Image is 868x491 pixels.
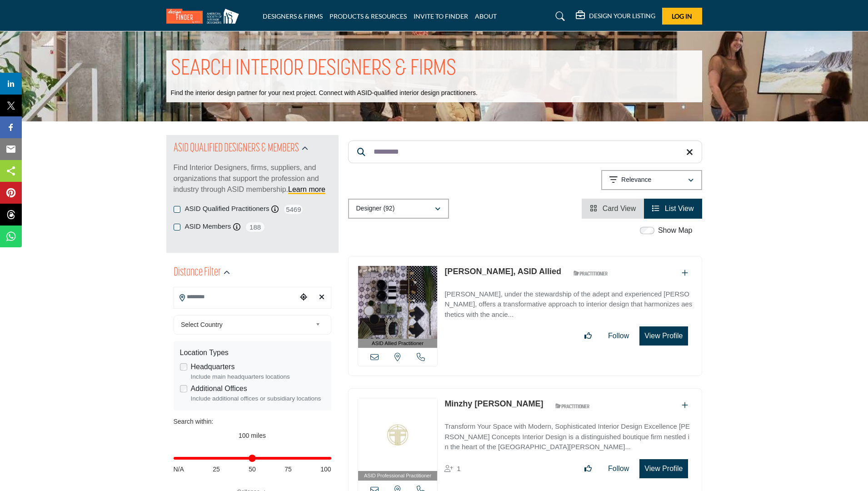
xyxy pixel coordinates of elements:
div: DESIGN YOUR LISTING [576,11,655,22]
a: ABOUT [475,12,497,20]
a: ASID Allied Practitioner [358,266,438,348]
a: Add To List [682,269,688,277]
p: Minzhy Fong [444,398,543,410]
span: Log In [672,12,692,20]
div: Include main headquarters locations [191,372,325,381]
label: Show Map [658,225,693,236]
div: Location Types [180,347,325,358]
div: Choose your current location [297,288,310,307]
button: Like listing [579,327,598,345]
span: 188 [245,221,265,233]
p: Designer (92) [356,204,395,213]
a: Transform Your Space with Modern, Sophisticated Interior Design Excellence [PERSON_NAME] Concepts... [444,416,692,452]
label: ASID Qualified Practitioners [185,204,269,214]
div: Clear search location [315,288,329,307]
div: Search within: [174,417,331,426]
span: ASID Allied Practitioner [372,340,424,347]
h5: DESIGN YOUR LISTING [589,12,655,20]
button: Relevance [601,170,702,190]
a: Learn more [288,185,325,193]
a: [PERSON_NAME], ASID Allied [444,267,561,276]
h2: Distance Filter [174,265,221,281]
img: Deborah Miller, ASID Allied [358,266,438,339]
span: 100 miles [239,432,266,439]
li: List View [644,199,702,219]
input: ASID Qualified Practitioners checkbox [174,206,180,213]
a: INVITE TO FINDER [414,12,468,20]
h1: SEARCH INTERIOR DESIGNERS & FIRMS [171,55,456,83]
span: 75 [284,465,292,474]
label: Additional Offices [191,383,247,394]
p: [PERSON_NAME], under the stewardship of the adept and experienced [PERSON_NAME], offers a transfo... [444,289,692,320]
p: Find the interior design partner for your next project. Connect with ASID-qualified interior desi... [171,89,478,98]
h2: ASID QUALIFIED DESIGNERS & MEMBERS [174,140,299,157]
span: 25 [213,465,220,474]
a: [PERSON_NAME], under the stewardship of the adept and experienced [PERSON_NAME], offers a transfo... [444,284,692,320]
span: 5469 [283,204,304,215]
button: Like listing [579,460,598,478]
button: Follow [602,460,635,478]
label: ASID Members [185,221,231,232]
input: ASID Members checkbox [174,224,180,230]
a: PRODUCTS & RESOURCES [329,12,407,20]
span: Select Country [181,319,312,330]
input: Search Keyword [348,140,702,163]
a: Add To List [682,401,688,409]
span: 1 [457,465,460,472]
span: ASID Professional Practitioner [364,472,431,480]
img: ASID Qualified Practitioners Badge Icon [570,268,611,279]
p: Deborah Miller, ASID Allied [444,266,561,278]
button: Log In [662,8,702,25]
p: Find Interior Designers, firms, suppliers, and organizations that support the profession and indu... [174,162,331,195]
img: ASID Qualified Practitioners Badge Icon [552,400,593,411]
label: Headquarters [191,361,235,372]
img: Site Logo [166,9,244,24]
button: View Profile [639,326,688,346]
input: Search Location [174,288,297,306]
button: View Profile [639,459,688,478]
a: View Card [590,205,636,212]
a: Minzhy [PERSON_NAME] [444,399,543,408]
span: 50 [249,465,256,474]
span: N/A [174,465,184,474]
a: View List [652,205,693,212]
span: List View [665,205,694,212]
button: Follow [602,327,635,345]
a: DESIGNERS & FIRMS [263,12,323,20]
li: Card View [582,199,644,219]
p: Relevance [621,175,651,185]
span: Card View [603,205,636,212]
a: ASID Professional Practitioner [358,398,438,481]
div: Followers [444,463,460,474]
div: Include additional offices or subsidiary locations [191,394,325,403]
p: Transform Your Space with Modern, Sophisticated Interior Design Excellence [PERSON_NAME] Concepts... [444,421,692,452]
a: Search [547,9,571,24]
span: 100 [320,465,331,474]
button: Designer (92) [348,199,449,219]
img: Minzhy Fong [358,398,438,471]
